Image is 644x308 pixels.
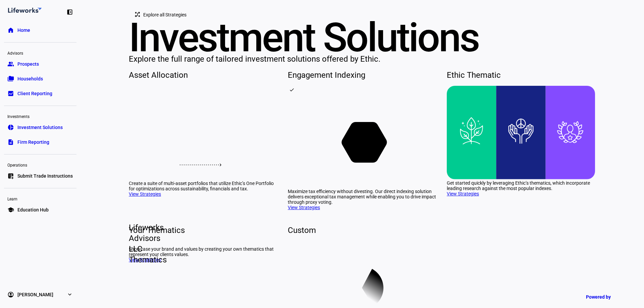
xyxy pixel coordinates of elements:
[129,191,161,197] a: View Strategies
[4,57,76,71] a: groupProspects
[4,121,76,134] a: pie_chartInvestment Solutions
[17,206,49,213] span: Education Hub
[7,173,14,179] eth-mat-symbol: list_alt_add
[129,246,277,257] div: Showcase your brand and values by creating your own thematics that represent your clients values.
[4,48,76,57] div: Advisors
[17,124,63,131] span: Investment Solutions
[289,87,294,93] mat-icon: check
[288,205,320,210] a: View Strategies
[17,173,73,179] span: Submit Trade Instructions
[7,139,14,145] eth-mat-symbol: description
[7,27,14,34] eth-mat-symbol: home
[66,291,73,298] eth-mat-symbol: expand_more
[288,189,436,205] div: Maximize tax efficiency without divesting. Our direct indexing solution delivers exceptional tax ...
[7,124,14,131] eth-mat-symbol: pie_chart
[129,8,195,21] button: Explore all Strategies
[447,191,479,196] a: View Strategies
[17,291,53,298] span: [PERSON_NAME]
[129,181,277,191] div: Create a suite of multi-asset portfolios that utilize Ethic’s One Portfolio for optimizations acr...
[288,70,436,80] div: Engagement Indexing
[17,27,30,34] span: Home
[134,11,141,18] mat-icon: tactic
[123,222,134,265] span: Lifeworks Advisors LLC Thematics
[4,87,76,100] a: bid_landscapeClient Reporting
[129,225,277,236] div: Your Thematics
[17,75,43,82] span: Households
[4,111,76,121] div: Investments
[583,291,634,303] a: Powered by
[7,75,14,82] eth-mat-symbol: folder_copy
[4,135,76,149] a: descriptionFirm Reporting
[4,72,76,85] a: folder_copyHouseholds
[17,139,49,145] span: Firm Reporting
[66,9,73,15] eth-mat-symbol: left_panel_close
[129,54,596,64] div: Explore the full range of tailored investment solutions offered by Ethic.
[4,160,76,169] div: Operations
[129,21,596,54] div: Investment Solutions
[447,180,595,191] div: Get started quickly by leveraging Ethic’s thematics, which incorporate leading research against t...
[129,70,277,80] div: Asset Allocation
[7,206,14,213] eth-mat-symbol: school
[7,291,14,298] eth-mat-symbol: account_circle
[7,90,14,97] eth-mat-symbol: bid_landscape
[7,61,14,67] eth-mat-symbol: group
[17,61,39,67] span: Prospects
[288,225,436,236] div: Custom
[447,70,595,80] div: Ethic Thematic
[143,8,186,21] span: Explore all Strategies
[4,194,76,203] div: Learn
[4,23,76,37] a: homeHome
[17,90,52,97] span: Client Reporting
